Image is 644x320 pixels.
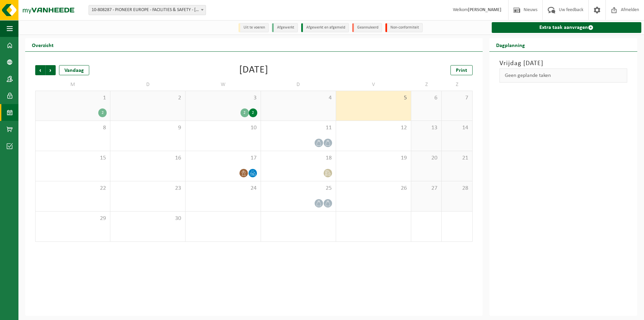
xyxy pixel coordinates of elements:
[114,154,182,162] span: 16
[239,65,268,75] div: [DATE]
[411,79,442,91] td: Z
[492,22,641,33] a: Extra taak aanvragen
[445,154,469,162] span: 21
[98,108,107,117] div: 2
[89,5,206,15] span: 10-808287 - PIONEER EUROPE - FACILITIES & SAFETY - MELSELE
[489,38,532,51] h2: Dagplanning
[445,94,469,102] span: 7
[415,94,438,102] span: 6
[445,124,469,132] span: 14
[339,154,408,162] span: 19
[39,215,107,222] span: 29
[89,5,206,15] span: 10-808287 - PIONEER EUROPE - FACILITIES & SAFETY - MELSELE
[456,68,467,73] span: Print
[264,154,332,162] span: 18
[114,185,182,192] span: 23
[415,185,438,192] span: 27
[39,124,107,132] span: 8
[272,23,298,32] li: Afgewerkt
[189,185,257,192] span: 24
[301,23,349,32] li: Afgewerkt en afgemeld
[185,79,261,91] td: W
[59,65,89,75] div: Vandaag
[39,94,107,102] span: 1
[499,58,627,68] h3: Vrijdag [DATE]
[114,124,182,132] span: 9
[415,124,438,132] span: 13
[25,38,60,51] h2: Overzicht
[35,65,45,75] span: Vorige
[46,65,56,75] span: Volgende
[264,124,332,132] span: 11
[352,23,382,32] li: Geannuleerd
[114,94,182,102] span: 2
[39,185,107,192] span: 22
[415,154,438,162] span: 20
[35,79,110,91] td: M
[39,154,107,162] span: 15
[249,108,257,117] div: 2
[468,7,501,12] strong: [PERSON_NAME]
[339,124,408,132] span: 12
[189,124,257,132] span: 10
[264,185,332,192] span: 25
[114,215,182,222] span: 30
[442,79,472,91] td: Z
[189,154,257,162] span: 17
[339,185,408,192] span: 26
[110,79,185,91] td: D
[385,23,423,32] li: Non-conformiteit
[261,79,336,91] td: D
[450,65,473,75] a: Print
[499,68,627,83] div: Geen geplande taken
[336,79,411,91] td: V
[238,23,269,32] li: Uit te voeren
[445,185,469,192] span: 28
[264,94,332,102] span: 4
[339,94,408,102] span: 5
[189,94,257,102] span: 3
[240,108,249,117] div: 2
